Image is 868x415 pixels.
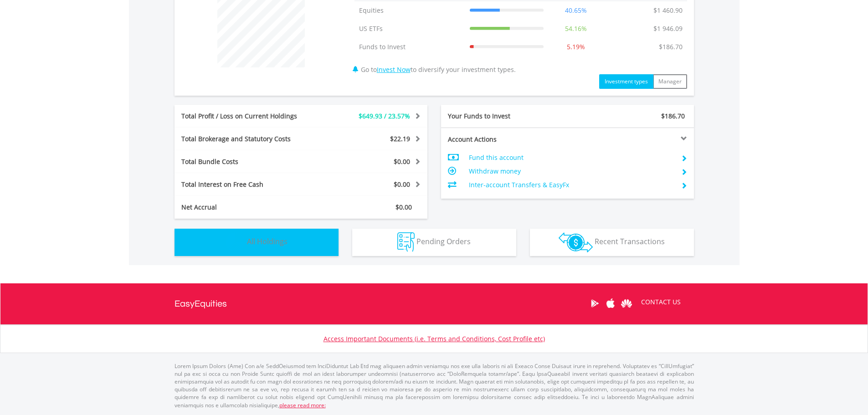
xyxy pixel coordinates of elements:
[354,20,465,38] td: US ETFs
[279,401,326,409] a: please read more:
[654,38,687,56] td: $186.70
[354,1,465,20] td: Equities
[397,232,415,252] img: pending_instructions-wht.png
[324,334,545,343] a: Access Important Documents (i.e. Terms and Conditions, Cost Profile etc)
[587,289,603,318] a: Google Play
[377,65,411,74] a: Invest Now
[175,362,694,409] p: Lorem Ipsum Dolors (Ame) Con a/e SeddOeiusmod tem InciDiduntut Lab Etd mag aliquaen admin veniamq...
[548,38,604,56] td: 5.19%
[359,112,410,120] span: $649.93 / 23.57%
[559,232,593,252] img: transactions-zar-wht.png
[226,232,245,252] img: holdings-wht.png
[175,283,227,324] a: EasyEquities
[352,229,516,256] button: Pending Orders
[649,20,687,38] td: $1 946.09
[530,229,694,256] button: Recent Transactions
[390,134,410,143] span: $22.19
[649,1,687,20] td: $1 460.90
[354,38,465,56] td: Funds to Invest
[441,112,568,121] div: Your Funds to Invest
[661,112,685,120] span: $186.70
[394,180,410,189] span: $0.00
[595,236,665,246] span: Recent Transactions
[441,135,568,144] div: Account Actions
[469,178,673,192] td: Inter-account Transfers & EasyFx
[469,164,673,178] td: Withdraw money
[394,157,410,166] span: $0.00
[548,1,604,20] td: 40.65%
[395,203,412,211] span: $0.00
[599,74,653,89] button: Investment types
[469,151,673,164] td: Fund this account
[175,229,339,256] button: All Holdings
[247,236,288,246] span: All Holdings
[416,236,471,246] span: Pending Orders
[175,180,322,189] div: Total Interest on Free Cash
[175,112,322,121] div: Total Profit / Loss on Current Holdings
[175,203,322,212] div: Net Accrual
[603,289,619,318] a: Apple
[548,20,604,38] td: 54.16%
[175,134,322,143] div: Total Brokerage and Statutory Costs
[175,157,322,166] div: Total Bundle Costs
[653,74,687,89] button: Manager
[635,289,687,315] a: CONTACT US
[619,289,635,318] a: Huawei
